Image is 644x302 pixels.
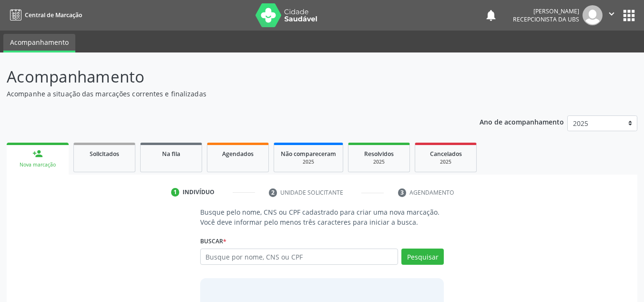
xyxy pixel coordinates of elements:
i:  [606,9,617,19]
span: Não compareceram [281,150,336,158]
div: 2025 [422,158,470,166]
span: Solicitados [90,150,119,158]
div: Indivíduo [183,188,215,197]
span: Recepcionista da UBS [513,15,579,23]
p: Acompanhe a situação das marcações correntes e finalizadas [7,89,448,99]
button: apps [621,7,637,24]
p: Ano de acompanhamento [480,115,564,127]
span: Central de Marcação [25,11,82,19]
button: Pesquisar [401,249,444,265]
input: Busque por nome, CNS ou CPF [200,249,399,265]
div: [PERSON_NAME] [513,7,579,15]
a: Central de Marcação [7,7,82,23]
button:  [603,5,621,25]
div: 2025 [281,158,336,166]
img: img [583,5,603,25]
span: Cancelados [430,150,462,158]
a: Acompanhamento [3,34,75,52]
div: 2025 [355,158,403,166]
div: Nova marcação [13,161,62,168]
div: person_add [32,148,43,159]
button: notifications [484,9,498,22]
span: Resolvidos [364,150,394,158]
label: Buscar [200,234,226,249]
div: 1 [171,188,180,197]
span: Agendados [222,150,254,158]
p: Busque pelo nome, CNS ou CPF cadastrado para criar uma nova marcação. Você deve informar pelo men... [200,207,444,227]
p: Acompanhamento [7,65,448,89]
span: Na fila [162,150,180,158]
